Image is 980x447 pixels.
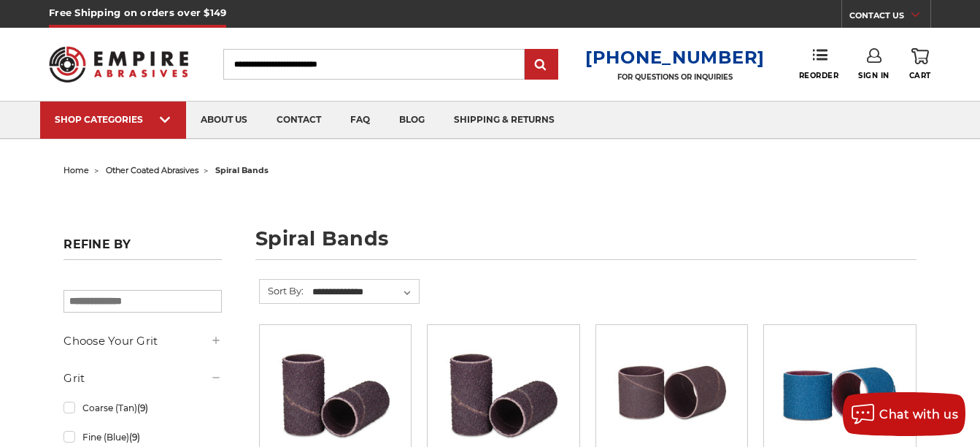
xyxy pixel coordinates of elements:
[49,37,188,92] img: Empire Abrasives
[55,114,171,125] div: SHOP CATEGORIES
[585,47,765,68] a: [PHONE_NUMBER]
[63,165,89,175] a: home
[260,280,304,302] label: Sort By:
[137,402,148,413] span: (9)
[849,7,930,28] a: CONTACT US
[799,48,839,80] a: Reorder
[186,102,262,139] a: about us
[310,281,419,303] select: Sort By:
[63,332,222,350] h5: Choose Your Grit
[255,229,916,260] h1: spiral bands
[63,237,222,260] h5: Refine by
[262,102,336,139] a: contact
[843,392,965,436] button: Chat with us
[336,102,385,139] a: faq
[527,50,556,80] input: Submit
[106,165,198,175] a: other coated abrasives
[63,370,222,387] h5: Grit
[585,72,765,82] p: FOR QUESTIONS OR INQUIRIES
[858,71,890,80] span: Sign In
[215,165,269,175] span: spiral bands
[799,71,839,80] span: Reorder
[129,432,140,443] span: (9)
[909,71,931,80] span: Cart
[63,395,222,421] a: Coarse (Tan)
[439,102,569,139] a: shipping & returns
[385,102,439,139] a: blog
[879,408,958,421] span: Chat with us
[909,48,931,80] a: Cart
